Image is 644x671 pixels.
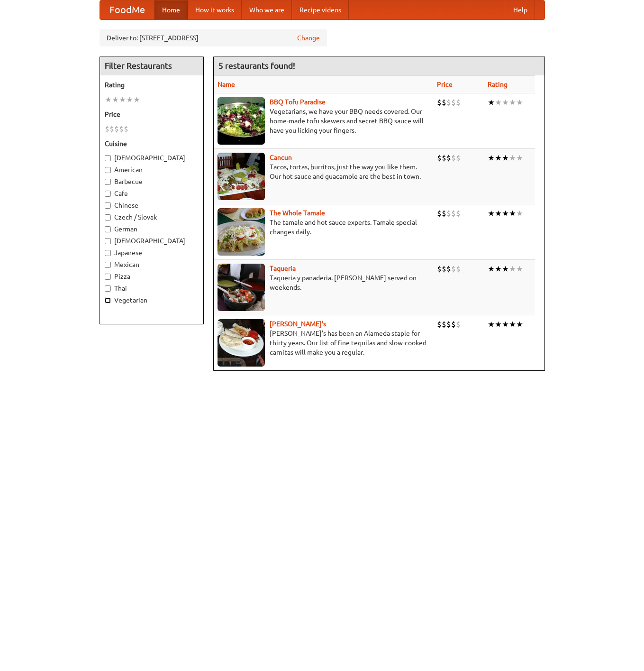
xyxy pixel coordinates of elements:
li: $ [437,319,442,330]
li: $ [446,153,451,163]
li: $ [437,208,442,219]
li: ★ [516,264,523,274]
input: [DEMOGRAPHIC_DATA] [105,238,111,244]
input: [DEMOGRAPHIC_DATA] [105,155,111,161]
label: [DEMOGRAPHIC_DATA] [105,236,199,246]
img: taqueria.jpg [218,264,265,311]
li: $ [437,153,442,163]
label: [DEMOGRAPHIC_DATA] [105,153,199,163]
li: $ [446,264,451,274]
li: $ [442,97,446,108]
li: $ [437,97,442,108]
h5: Rating [105,80,199,90]
li: ★ [126,94,133,105]
li: ★ [495,319,502,330]
label: German [105,224,199,234]
li: $ [124,124,128,134]
a: FoodMe [100,0,154,19]
li: ★ [488,97,495,108]
li: $ [456,319,461,330]
label: Barbecue [105,177,199,186]
li: ★ [516,208,523,219]
li: $ [451,208,456,219]
li: $ [451,319,456,330]
li: ★ [502,319,509,330]
img: cancun.jpg [218,153,265,200]
input: Barbecue [105,179,111,185]
li: $ [451,264,456,274]
a: Cancun [270,154,292,161]
input: Vegetarian [105,297,111,303]
li: $ [446,208,451,219]
li: $ [456,97,461,108]
a: The Whole Tamale [270,209,325,217]
a: Home [154,0,188,19]
li: ★ [502,264,509,274]
label: American [105,165,199,175]
input: Mexican [105,262,111,268]
li: $ [451,97,456,108]
p: [PERSON_NAME]'s has been an Alameda staple for thirty years. Our list of fine tequilas and slow-c... [218,329,429,357]
li: ★ [488,264,495,274]
input: American [105,167,111,173]
label: Pizza [105,272,199,281]
p: Vegetarians, we have your BBQ needs covered. Our home-made tofu skewers and secret BBQ sauce will... [218,107,429,135]
label: Czech / Slovak [105,212,199,222]
li: $ [451,153,456,163]
li: $ [446,97,451,108]
li: $ [446,319,451,330]
li: $ [456,153,461,163]
p: Tacos, tortas, burritos, just the way you like them. Our hot sauce and guacamole are the best in ... [218,162,429,181]
a: Recipe videos [292,0,349,19]
li: ★ [488,153,495,163]
label: Thai [105,284,199,293]
label: Vegetarian [105,295,199,305]
li: ★ [516,97,523,108]
li: $ [105,124,109,134]
li: $ [442,264,446,274]
li: ★ [488,208,495,219]
a: Who we are [242,0,292,19]
li: ★ [133,94,140,105]
li: $ [114,124,119,134]
a: Rating [488,81,508,88]
li: ★ [105,94,112,105]
li: ★ [502,153,509,163]
li: $ [456,264,461,274]
input: German [105,226,111,232]
li: ★ [495,208,502,219]
img: pedros.jpg [218,319,265,367]
li: ★ [488,319,495,330]
input: Pizza [105,274,111,280]
label: Mexican [105,260,199,269]
a: How it works [188,0,242,19]
li: ★ [495,153,502,163]
li: ★ [509,319,516,330]
li: ★ [509,97,516,108]
li: ★ [502,97,509,108]
h5: Price [105,110,199,119]
li: ★ [502,208,509,219]
input: Thai [105,285,111,292]
li: ★ [516,319,523,330]
li: ★ [516,153,523,163]
input: Cafe [105,191,111,197]
li: $ [442,153,446,163]
div: Deliver to: [STREET_ADDRESS] [100,29,327,46]
p: Taqueria y panaderia. [PERSON_NAME] served on weekends. [218,273,429,292]
li: ★ [495,97,502,108]
a: Help [506,0,535,19]
li: ★ [509,153,516,163]
a: BBQ Tofu Paradise [270,98,326,106]
a: Taqueria [270,265,296,272]
li: $ [119,124,124,134]
li: ★ [495,264,502,274]
label: Cafe [105,189,199,198]
b: [PERSON_NAME]'s [270,320,326,328]
li: $ [109,124,114,134]
li: ★ [509,208,516,219]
